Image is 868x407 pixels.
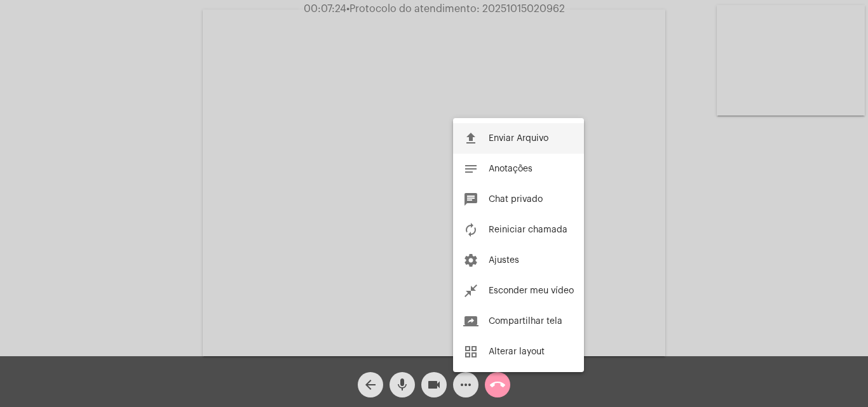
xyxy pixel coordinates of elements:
[463,314,478,329] mat-icon: screen_share
[463,192,478,207] mat-icon: chat
[463,344,478,359] mat-icon: grid_view
[463,253,478,268] mat-icon: settings
[489,286,574,295] span: Esconder meu vídeo
[489,317,562,326] span: Compartilhar tela
[463,283,478,298] mat-icon: close_fullscreen
[489,225,567,234] span: Reiniciar chamada
[489,195,543,204] span: Chat privado
[489,347,545,356] span: Alterar layout
[463,161,478,177] mat-icon: notes
[463,131,478,146] mat-icon: file_upload
[489,256,519,265] span: Ajustes
[489,134,548,143] span: Enviar Arquivo
[489,164,532,173] span: Anotações
[463,222,478,237] mat-icon: autorenew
